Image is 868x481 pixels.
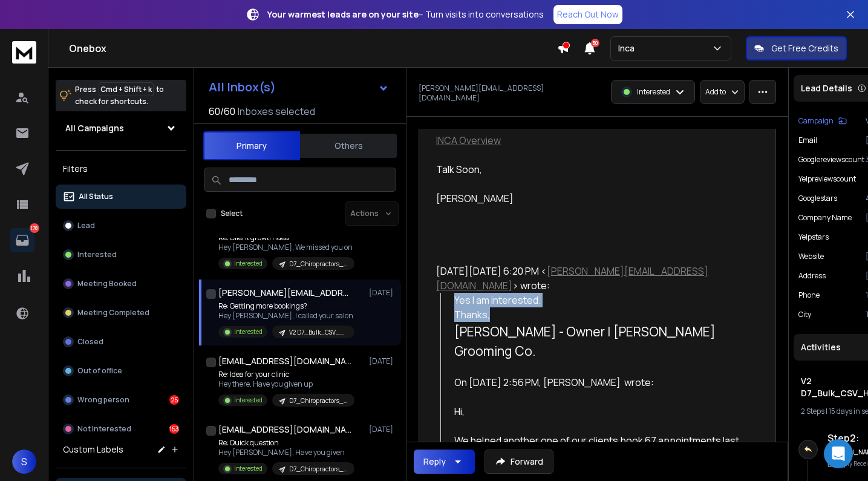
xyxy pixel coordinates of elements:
button: Get Free Credits [746,36,847,61]
button: All Campaigns [56,116,186,140]
span: Cmd + Shift + k [99,82,154,96]
h1: Onebox [69,41,557,56]
p: Campaign [798,116,834,126]
a: [PERSON_NAME][EMAIL_ADDRESS][DOMAIN_NAME] [436,264,708,292]
span: [PERSON_NAME] - Owner | [PERSON_NAME] Grooming Co. [454,322,718,359]
p: Meeting Completed [77,308,149,318]
p: – Turn visits into conversations [267,8,544,21]
p: Closed [77,337,103,347]
p: googlereviewscount [798,155,864,165]
p: yelpstars [798,232,829,242]
button: Meeting Booked [56,272,186,296]
p: Hey [PERSON_NAME], We missed you on [218,243,354,252]
p: [DATE] [369,425,396,434]
p: Interested [637,87,670,97]
p: Interested [234,464,263,473]
button: Reply [414,450,475,474]
div: [PERSON_NAME] [436,191,749,206]
span: Hi, [454,405,465,418]
p: Phone [798,290,820,300]
div: Talk Soon, [436,162,749,177]
p: Re: Getting more bookings? [218,301,354,311]
p: All Status [79,192,113,201]
p: 178 [30,223,39,233]
p: D7_Chiropractors_Top_100_Usa_Cities-CLEANED [289,396,347,405]
button: Out of office [56,359,186,383]
p: Press to check for shortcuts. [75,83,164,108]
h1: All Campaigns [65,122,124,134]
h1: All Inbox(s) [209,81,276,93]
p: [DATE] [369,356,396,366]
button: Interested [56,243,186,267]
div: [DATE][DATE] 6:20 PM < > wrote: [436,264,749,293]
blockquote: On [DATE] 2:56 PM, [PERSON_NAME] wrote: [454,375,749,404]
a: Reach Out Now [553,5,622,24]
button: Campaign [798,116,847,126]
button: Lead [56,214,186,238]
p: Interested [77,250,117,260]
button: Forward [485,450,553,474]
p: address [798,271,826,281]
button: Wrong person25 [56,388,186,412]
a: 178 [10,228,34,252]
p: Email [798,136,817,145]
button: Primary [203,131,300,160]
button: All Status [56,185,186,209]
div: Reply [423,456,446,468]
h3: Inboxes selected [238,104,315,119]
h1: [PERSON_NAME][EMAIL_ADDRESS][DOMAIN_NAME] [218,287,351,299]
p: Inca [618,42,639,54]
h3: Filters [56,160,186,177]
span: 2 Steps [801,406,824,416]
div: 153 [169,424,179,434]
p: [DATE] [369,288,396,298]
img: logo [12,41,36,64]
p: Hey [PERSON_NAME], I called your salon [218,311,354,321]
div: Open Intercom Messenger [824,439,853,468]
p: Interested [234,259,263,268]
p: Not Interested [77,424,131,434]
p: Re: Client growth idea [218,233,354,243]
label: Select [221,209,243,218]
p: Interested [234,396,263,405]
p: Meeting Booked [77,279,137,289]
p: Interested [234,327,263,336]
button: S [12,450,36,474]
h1: [EMAIL_ADDRESS][DOMAIN_NAME] [218,355,351,367]
span: We helped another one of our clients book 67 appointments last month, resulting in 18 new clients. [454,434,741,462]
p: D7_Chiropractors_Top_100_Usa_Cities-CLEANED [289,465,347,474]
p: D7_Chiropractors_Top_100_Usa_Cities-CLEANED [289,260,347,269]
span: 50 [591,39,599,47]
p: Hey there, Have you given up [218,379,354,389]
button: Others [300,133,397,159]
p: V2 D7_Bulk_CSV_Hair_Salons_Top_100_Cities_Usa_CLEANED [289,328,347,337]
p: [PERSON_NAME][EMAIL_ADDRESS][DOMAIN_NAME] [419,83,594,103]
div: Thanks, [454,307,749,361]
p: Get Free Credits [771,42,838,54]
p: Out of office [77,366,122,376]
a: INCA Overview [436,134,501,147]
button: Meeting Completed [56,301,186,325]
h1: [EMAIL_ADDRESS][DOMAIN_NAME] [218,424,351,436]
p: Add to [705,87,726,97]
p: Wrong person [77,395,129,405]
p: yelpreviewscount [798,174,856,184]
p: Lead Details [801,82,852,94]
p: city [798,310,811,319]
span: 60 / 60 [209,104,235,119]
div: 25 [169,395,179,405]
button: Closed [56,330,186,354]
p: Re: Idea for your clinic [218,370,354,379]
p: Reach Out Now [557,8,619,21]
button: Not Interested153 [56,417,186,441]
p: Hey [PERSON_NAME], Have you given [218,448,354,457]
p: googlestars [798,194,837,203]
button: All Inbox(s) [199,75,399,99]
strong: Your warmest leads are on your site [267,8,419,20]
h3: Custom Labels [63,443,123,456]
p: website [798,252,824,261]
p: Company Name [798,213,852,223]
